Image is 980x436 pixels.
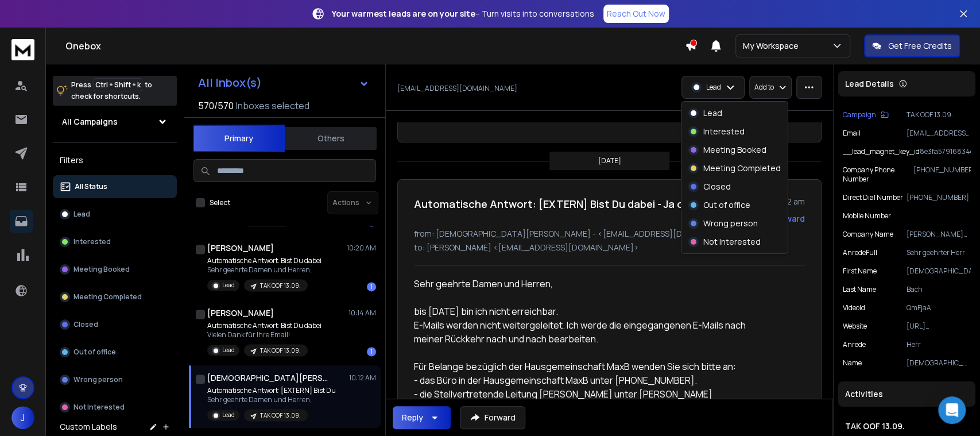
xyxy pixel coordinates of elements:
[843,303,865,312] p: videoId
[222,281,235,290] p: Lead
[285,126,377,151] button: Others
[349,373,376,383] p: 10:12 AM
[703,199,750,211] p: Out of office
[845,78,894,90] p: Lead Details
[598,156,621,165] p: [DATE]
[703,144,766,156] p: Meeting Booked
[907,248,971,257] p: Sehr geehrter Herr
[367,282,376,291] div: 1
[94,78,142,91] span: Ctrl + Shift + k
[772,213,805,225] div: Forward
[843,322,867,331] p: Website
[75,182,107,191] p: All Status
[60,421,117,433] h3: Custom Labels
[348,308,376,318] p: 10:14 AM
[907,129,971,138] p: [EMAIL_ADDRESS][DOMAIN_NAME]
[73,210,90,219] p: Lead
[843,230,893,239] p: Company Name
[703,126,745,137] p: Interested
[198,99,234,113] span: 570 / 570
[207,256,321,265] p: Automatische Antwort: Bist Du dabei
[703,218,758,229] p: Wrong person
[73,292,142,302] p: Meeting Completed
[207,386,336,395] p: Automatische Antwort: [EXTERN] Bist Du
[743,40,803,52] p: My Workspace
[845,420,969,432] h1: TAK OOF 13.09.
[414,228,805,240] p: from: [DEMOGRAPHIC_DATA][PERSON_NAME] - <[EMAIL_ADDRESS][DOMAIN_NAME]>
[838,381,975,407] div: Activities
[11,406,34,429] span: J
[843,248,877,257] p: anredeFull
[71,79,152,102] p: Press to check for shortcuts.
[843,110,876,119] p: Campaign
[207,265,321,275] p: Sehr geehrte Damen und Herren,
[938,396,966,424] div: Open Intercom Messenger
[913,165,971,184] p: [PHONE_NUMBER]
[207,321,321,330] p: Automatische Antwort: Bist Du dabei
[11,39,34,60] img: logo
[222,346,235,354] p: Lead
[843,193,903,202] p: Direct Dial Number
[843,358,862,368] p: Name
[907,230,971,239] p: [PERSON_NAME] und [PERSON_NAME] Stiftung
[332,8,475,19] strong: Your warmest leads are on your site
[236,99,309,113] h3: Inboxes selected
[703,236,761,248] p: Not Interested
[907,285,971,294] p: Bach
[397,84,517,93] p: [EMAIL_ADDRESS][DOMAIN_NAME]
[907,340,971,349] p: Herr
[222,411,235,419] p: Lead
[703,163,781,174] p: Meeting Completed
[843,285,876,294] p: Last Name
[65,39,685,53] h1: Onebox
[843,147,920,156] p: __lead_magnet_key_id
[907,322,971,331] p: [URL][DOMAIN_NAME]
[843,340,866,349] p: anrede
[73,348,116,357] p: Out of office
[260,281,301,290] p: TAK OOF 13.09.
[62,116,118,128] h1: All Campaigns
[843,211,891,221] p: Mobile Number
[207,330,321,339] p: Vielen Dank für Ihre Email!
[73,265,130,274] p: Meeting Booked
[207,242,274,254] h1: [PERSON_NAME]
[73,375,123,384] p: Wrong person
[367,347,376,356] div: 1
[920,147,971,156] p: 8e3fa57916834e1598700a1d8fdf75e6
[703,107,722,119] p: Lead
[198,77,262,88] h1: All Inbox(s)
[754,83,774,92] p: Add to
[907,358,971,368] p: [DEMOGRAPHIC_DATA][PERSON_NAME]
[207,395,336,404] p: Sehr geehrte Damen und Herren,
[207,372,334,384] h1: [DEMOGRAPHIC_DATA][PERSON_NAME] -
[907,303,971,312] p: QmFjaA
[73,237,111,246] p: Interested
[414,242,805,253] p: to: [PERSON_NAME] <[EMAIL_ADDRESS][DOMAIN_NAME]>
[260,411,301,420] p: TAK OOF 13.09.
[210,198,230,207] label: Select
[843,129,861,138] p: Email
[907,110,971,119] p: TAK OOF 13.09.
[907,267,971,276] p: [DEMOGRAPHIC_DATA]
[460,406,525,429] button: Forward
[53,152,177,168] h3: Filters
[706,83,721,92] p: Lead
[193,125,285,152] button: Primary
[402,412,423,423] div: Reply
[414,196,725,212] h1: Automatische Antwort: [EXTERN] Bist Du dabei - Ja oder Nein
[73,320,98,329] p: Closed
[73,403,125,412] p: Not Interested
[843,165,913,184] p: Company Phone Number
[332,8,594,20] p: – Turn visits into conversations
[607,8,665,20] p: Reach Out Now
[888,40,952,52] p: Get Free Credits
[843,267,877,276] p: First Name
[347,244,376,253] p: 10:20 AM
[703,181,731,192] p: Closed
[907,193,971,202] p: [PHONE_NUMBER]
[207,307,274,319] h1: [PERSON_NAME]
[260,346,301,355] p: TAK OOF 13.09.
